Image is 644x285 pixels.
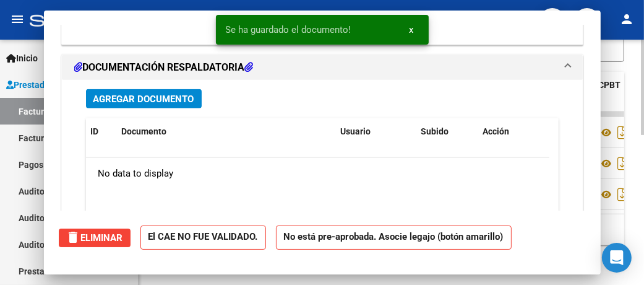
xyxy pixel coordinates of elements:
[86,158,549,189] div: No data to display
[140,226,266,250] strong: El CAE NO FUE VALIDADO.
[598,80,620,90] span: CPBT
[10,12,25,27] mat-icon: menu
[66,232,123,243] span: Eliminar
[98,6,140,33] span: - ospiv
[421,126,449,136] span: Subido
[614,185,630,204] i: Descargar documento
[140,6,251,33] span: - [PERSON_NAME]
[410,24,414,35] span: x
[66,230,81,245] mat-icon: delete
[400,19,424,41] button: x
[86,89,202,108] button: Agregar Documento
[62,55,583,80] mat-expansion-panel-header: DOCUMENTACIÓN RESPALDATORIA
[341,126,371,136] span: Usuario
[122,126,167,136] span: Documento
[91,126,99,136] span: ID
[614,154,630,173] i: Descargar documento
[478,118,540,145] datatable-header-cell: Acción
[117,118,336,145] datatable-header-cell: Documento
[86,118,117,145] datatable-header-cell: ID
[336,118,416,145] datatable-header-cell: Usuario
[276,226,512,250] strong: No está pre-aprobada. Asocie legajo (botón amarillo)
[6,51,38,65] span: Inicio
[483,126,510,136] span: Acción
[416,118,478,145] datatable-header-cell: Subido
[226,24,351,36] span: Se ha guardado el documento!
[74,60,254,75] h1: DOCUMENTACIÓN RESPALDATORIA
[619,12,634,27] mat-icon: person
[614,123,630,142] i: Descargar documento
[6,78,119,92] span: Prestadores / Proveedores
[59,229,131,247] button: Eliminar
[93,94,194,105] span: Agregar Documento
[602,243,632,273] div: Open Intercom Messenger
